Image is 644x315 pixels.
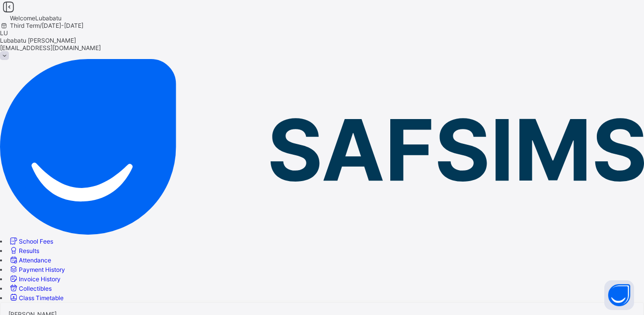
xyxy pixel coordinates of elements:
span: Invoice History [19,275,61,283]
a: Results [8,247,39,254]
span: Class Timetable [19,294,64,302]
a: School Fees [8,238,53,245]
span: School Fees [19,238,53,245]
span: Collectibles [19,285,52,292]
a: Class Timetable [8,294,64,302]
a: Invoice History [8,275,61,283]
button: Open asap [604,280,634,310]
a: Payment History [8,266,65,273]
span: Payment History [19,266,65,273]
span: Attendance [19,256,51,264]
span: Results [19,247,39,254]
a: Collectibles [8,285,52,292]
span: Welcome Lubabatu [10,14,62,22]
a: Attendance [8,256,51,264]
